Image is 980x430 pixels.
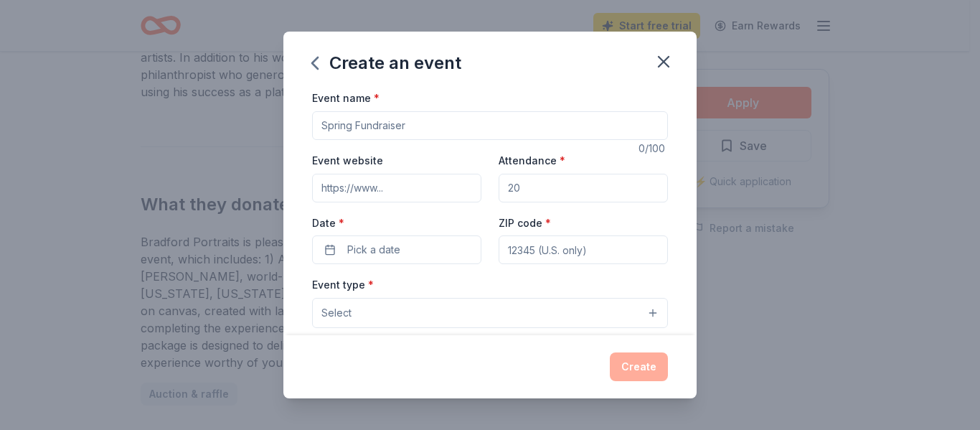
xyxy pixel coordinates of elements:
input: Spring Fundraiser [312,111,668,140]
span: Select [321,304,352,322]
div: 0 /100 [639,140,668,157]
button: Select [312,298,668,328]
input: https://www... [312,174,481,202]
label: Event name [312,91,380,106]
label: Date [312,216,481,230]
label: ZIP code [499,216,551,230]
input: 20 [499,174,668,202]
button: Pick a date [312,235,481,264]
label: Event type [312,278,374,292]
div: Create an event [312,52,461,75]
label: Attendance [499,154,565,168]
input: 12345 (U.S. only) [499,235,668,264]
label: Event website [312,154,383,168]
span: Pick a date [347,241,400,258]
